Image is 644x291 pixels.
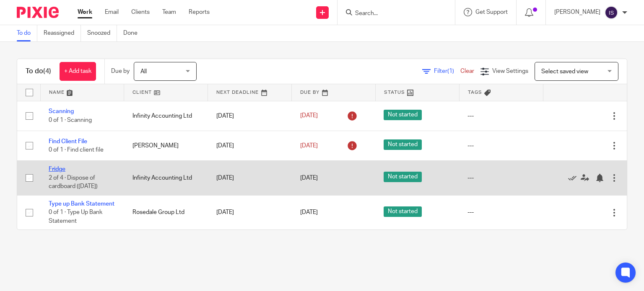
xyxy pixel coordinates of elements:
div: --- [467,174,535,182]
a: Type up Bank Statement [49,201,114,207]
span: (4) [43,68,51,75]
span: Not started [384,139,422,150]
h1: To do [26,67,51,76]
a: Reassigned [44,25,81,41]
a: + Add task [60,62,96,81]
p: Due by [111,67,130,75]
span: All [140,69,147,75]
a: To do [17,25,37,41]
p: [PERSON_NAME] [554,8,600,16]
span: Not started [384,206,422,217]
a: Mark as done [568,174,581,182]
span: Select saved view [541,69,588,75]
span: (1) [447,68,454,74]
span: 0 of 1 · Scanning [49,117,92,123]
span: View Settings [492,68,528,74]
span: [DATE] [300,209,318,215]
div: --- [467,208,535,216]
td: [PERSON_NAME] [124,131,208,160]
span: Tags [468,90,482,95]
td: [DATE] [208,101,292,131]
a: Snoozed [87,25,117,41]
div: --- [467,142,535,150]
td: Infinity Accounting Ltd [124,101,208,131]
a: Reports [189,8,210,16]
span: 2 of 4 · Dispose of cardboard ([DATE]) [49,175,98,190]
div: --- [467,112,535,120]
span: [DATE] [300,143,318,149]
a: Done [123,25,144,41]
img: svg%3E [605,6,618,19]
td: Infinity Accounting Ltd [124,161,208,195]
input: Search [354,10,430,18]
span: 0 of 1 · Type Up Bank Statement [49,209,102,224]
a: Clients [131,8,150,16]
a: Find Client File [49,139,87,144]
span: Get Support [475,9,508,15]
td: [DATE] [208,131,292,160]
a: Scanning [49,108,74,114]
a: Email [105,8,119,16]
a: Clear [460,68,474,74]
span: [DATE] [300,113,318,119]
span: 0 of 1 · Find client file [49,147,104,153]
a: Fridge [49,166,65,172]
a: Work [78,8,92,16]
img: Pixie [17,7,59,18]
td: [DATE] [208,161,292,195]
span: Filter [434,68,460,74]
a: Team [162,8,176,16]
td: Rosedale Group Ltd [124,195,208,229]
span: Not started [384,110,422,120]
td: [DATE] [208,195,292,229]
span: Not started [384,172,422,182]
span: [DATE] [300,175,318,181]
